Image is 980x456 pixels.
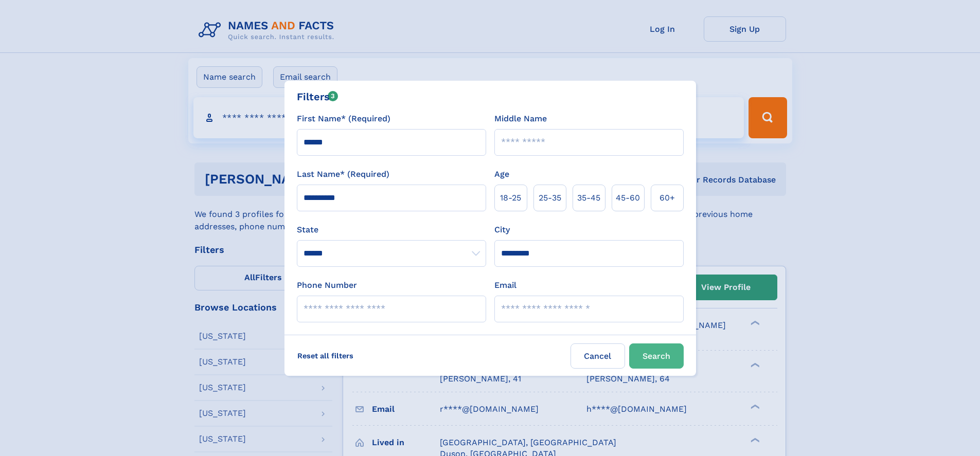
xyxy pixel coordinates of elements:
span: 45‑60 [616,192,640,204]
label: Last Name* (Required) [297,168,389,180]
button: Search [629,343,684,369]
label: Phone Number [297,279,357,291]
label: Email [494,279,516,291]
span: 35‑45 [577,192,600,204]
label: Reset all filters [291,343,360,368]
label: Age [494,168,509,180]
label: First Name* (Required) [297,113,390,125]
span: 60+ [660,192,675,204]
label: Middle Name [494,113,547,125]
label: City [494,224,510,236]
label: Cancel [571,343,625,369]
label: State [297,224,486,236]
div: Filters [297,89,338,104]
span: 18‑25 [500,192,521,204]
span: 25‑35 [539,192,561,204]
